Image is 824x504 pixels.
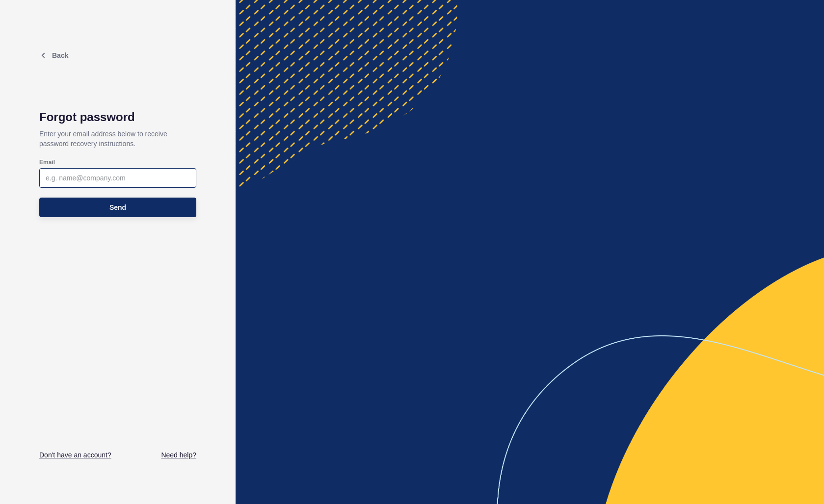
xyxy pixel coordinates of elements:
[39,110,196,124] h1: Forgot password
[46,173,190,183] input: e.g. name@company.com
[39,198,196,217] button: Send
[39,158,55,166] label: Email
[109,202,126,212] span: Send
[39,450,111,460] a: Don't have an account?
[52,51,68,59] span: Back
[39,51,68,59] a: Back
[39,124,196,153] p: Enter your email address below to receive password recovery instructions.
[161,450,196,460] a: Need help?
